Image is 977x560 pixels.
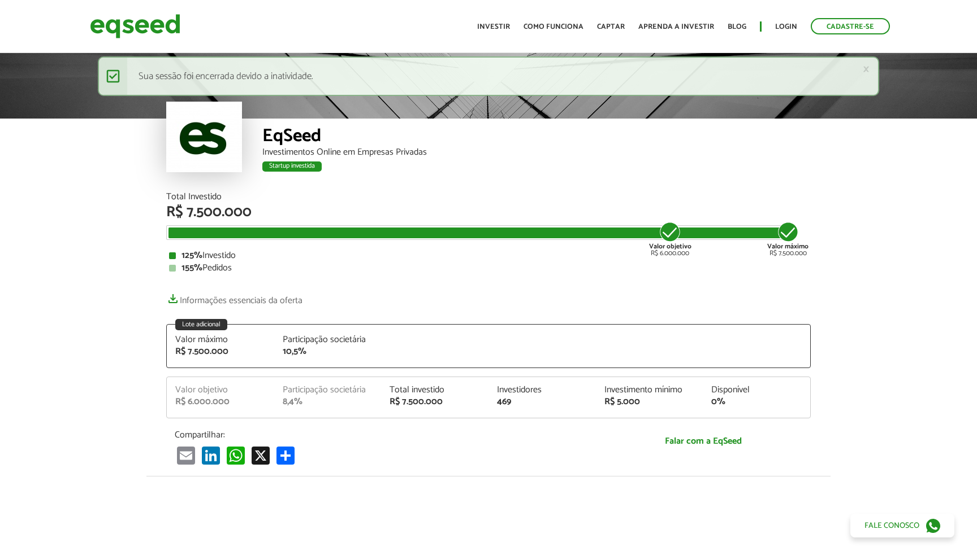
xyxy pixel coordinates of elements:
[166,205,811,220] div: R$ 7.500.000
[775,23,797,30] a: Login
[711,397,802,406] div: 0%
[175,335,266,344] div: Valor máximo
[711,386,802,395] div: Disponível
[649,221,691,257] div: R$ 6.000.000
[249,446,272,465] a: X
[200,446,222,465] a: LinkedIn
[175,386,266,395] div: Valor objetivo
[638,23,714,30] a: Aprenda a investir
[283,386,373,395] div: Participação societária
[224,446,247,465] a: WhatsApp
[477,23,510,30] a: Investir
[262,148,811,157] div: Investimentos Online em Empresas Privadas
[169,264,808,273] div: Pedidos
[850,514,954,537] a: Fale conosco
[390,397,480,406] div: R$ 7.500.000
[283,335,373,344] div: Participação societária
[175,347,266,356] div: R$ 7.500.000
[497,386,587,395] div: Investidores
[283,347,373,356] div: 10,5%
[262,161,322,172] div: Startup investida
[175,319,227,330] div: Lote adicional
[98,56,879,96] div: Sua sessão foi encerrada devido a inatividade.
[175,397,266,406] div: R$ 6.000.000
[166,193,811,202] div: Total Investido
[649,241,691,252] strong: Valor objetivo
[597,23,625,30] a: Captar
[90,11,180,41] img: EqSeed
[175,446,197,465] a: Email
[283,397,373,406] div: 8,4%
[390,386,480,395] div: Total investido
[811,18,890,34] a: Cadastre-se
[166,290,302,305] a: Informações essenciais da oferta
[863,63,870,75] a: ×
[767,221,809,257] div: R$ 7.500.000
[728,23,746,30] a: Blog
[181,260,202,275] strong: 155%
[497,397,587,406] div: 469
[262,127,811,148] div: EqSeed
[767,241,809,252] strong: Valor máximo
[604,386,695,395] div: Investimento mínimo
[169,251,808,260] div: Investido
[274,446,297,465] a: Share
[524,23,583,30] a: Como funciona
[604,430,802,453] a: Falar com a EqSeed
[175,430,587,440] p: Compartilhar:
[181,248,202,263] strong: 125%
[604,397,695,406] div: R$ 5.000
